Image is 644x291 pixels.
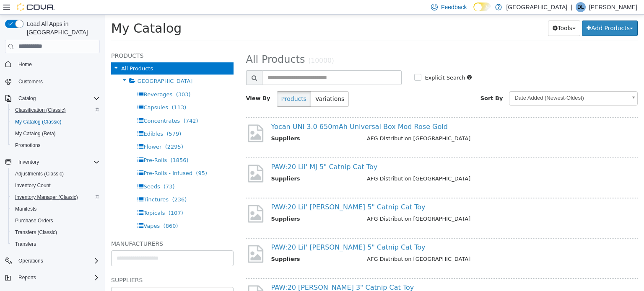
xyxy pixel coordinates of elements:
[59,208,73,214] span: (860)
[441,3,467,11] span: Feedback
[206,77,244,92] button: Variations
[318,59,360,67] label: Explicit Search
[15,256,47,266] button: Operations
[12,204,100,214] span: Manifests
[91,155,102,162] span: (95)
[39,182,64,188] span: Tinctures
[23,20,100,36] span: Load All Apps in [GEOGRAPHIC_DATA]
[577,2,584,12] span: DL
[15,229,57,236] span: Transfers (Classic)
[15,130,56,137] span: My Catalog (Beta)
[571,2,572,12] p: |
[2,272,103,283] button: Reports
[15,170,64,177] span: Adjustments (Classic)
[15,182,51,189] span: Inventory Count
[15,59,100,70] span: Home
[256,120,525,130] td: AFG Distribution [GEOGRAPHIC_DATA]
[18,61,32,68] span: Home
[2,93,103,104] button: Catalog
[15,256,100,266] span: Operations
[141,108,160,129] img: missing-image.png
[15,217,53,224] span: Purchase Orders
[15,157,100,167] span: Inventory
[12,192,100,202] span: Inventory Manager (Classic)
[64,195,78,201] span: (107)
[141,189,160,209] img: missing-image.png
[12,117,100,127] span: My Catalog (Classic)
[2,156,103,168] button: Inventory
[8,180,103,191] button: Inventory Count
[589,2,637,12] p: [PERSON_NAME]
[15,107,66,113] span: Classification (Classic)
[16,51,48,57] span: All Products
[12,140,44,150] a: Promotions
[6,260,129,270] h5: Suppliers
[39,169,55,175] span: Seeds
[166,200,256,211] th: Suppliers
[12,180,54,191] a: Inventory Count
[404,77,533,91] a: Date Added (Newest-Oldest)
[376,80,398,87] span: Sort By
[12,129,100,139] span: My Catalog (Beta)
[12,169,100,179] span: Adjustments (Classic)
[15,76,100,87] span: Customers
[12,192,81,202] a: Inventory Manager (Classic)
[8,238,103,250] button: Transfers
[12,239,100,249] span: Transfers
[256,240,525,251] td: AFG Distribution [GEOGRAPHIC_DATA]
[405,77,522,90] span: Date Added (Newest-Oldest)
[15,194,78,201] span: Inventory Manager (Classic)
[8,128,103,139] button: My Catalog (Beta)
[12,180,100,191] span: Inventory Count
[8,168,103,180] button: Adjustments (Classic)
[8,104,103,116] button: Classification (Classic)
[62,116,76,122] span: (579)
[39,195,60,201] span: Topicals
[67,90,81,96] span: (113)
[8,203,103,215] button: Manifests
[39,77,68,83] span: Beverages
[506,2,567,12] p: [GEOGRAPHIC_DATA]
[12,105,69,115] a: Classification (Classic)
[15,77,46,87] a: Customers
[8,191,103,203] button: Inventory Manager (Classic)
[17,3,55,11] img: Cova
[166,240,256,251] th: Suppliers
[39,129,57,135] span: Flower
[166,269,309,277] a: PAW:20 [PERSON_NAME] 3" Catnip Cat Toy
[15,273,100,283] span: Reports
[39,155,88,162] span: Pre-Rolls - Infused
[18,78,43,85] span: Customers
[576,2,586,12] div: Dayle Lewis
[15,118,62,125] span: My Catalog (Classic)
[15,93,100,103] span: Catalog
[256,160,525,170] td: AFG Distribution [GEOGRAPHIC_DATA]
[12,105,100,115] span: Classification (Classic)
[39,103,75,109] span: Concentrates
[15,206,36,212] span: Manifests
[12,227,100,237] span: Transfers (Classic)
[141,229,160,250] img: missing-image.png
[59,169,70,175] span: (73)
[15,93,39,103] button: Catalog
[15,142,41,149] span: Promotions
[31,63,88,70] span: [GEOGRAPHIC_DATA]
[79,103,93,109] span: (742)
[2,255,103,267] button: Operations
[443,6,475,21] button: Tools
[18,258,43,264] span: Operations
[141,80,166,87] span: View By
[166,108,343,116] a: Yocan UNI 3.0 650mAh Universal Box Mod Rose Gold
[39,90,63,96] span: Capsules
[12,117,65,127] a: My Catalog (Classic)
[2,58,103,70] button: Home
[256,200,525,211] td: AFG Distribution [GEOGRAPHIC_DATA]
[18,159,39,165] span: Inventory
[12,169,67,179] a: Adjustments (Classic)
[15,157,42,167] button: Inventory
[6,36,129,46] h5: Products
[166,120,256,130] th: Suppliers
[39,116,58,122] span: Edibles
[12,216,100,226] span: Purchase Orders
[15,59,35,70] a: Home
